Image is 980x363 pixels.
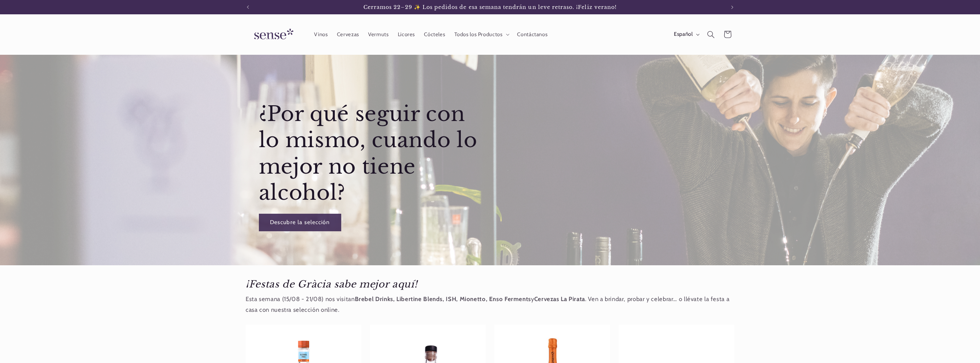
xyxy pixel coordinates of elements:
summary: Búsqueda [703,26,719,43]
a: Contáctanos [513,26,552,42]
summary: Todos los Productos [450,26,513,42]
span: Español [674,30,692,38]
a: Vinos [310,26,332,42]
a: Licores [393,26,420,42]
span: Cócteles [424,31,445,38]
span: Licores [398,31,415,38]
em: ¡Festas de Gràcia sabe mejor aquí! [246,278,417,290]
img: Sense [246,24,299,45]
a: Cócteles [420,26,450,42]
a: Sense [243,21,302,48]
a: Vermuts [363,26,393,42]
span: Todos los Productos [454,31,503,38]
span: Contáctanos [517,31,547,38]
strong: Cervezas La Pirata [534,295,585,302]
strong: Brebel Drinks, Libertine Blends, ISH, Mionetto, Enso Ferments [355,295,531,302]
a: Cervezas [332,26,363,42]
button: Español [669,27,703,42]
a: Descubre la selección [259,214,341,231]
span: Vinos [314,31,328,38]
span: Cerramos 22–29 ✨ Los pedidos de esa semana tendrán un leve retraso. ¡Feliz verano! [363,4,617,10]
h2: ¿Por qué seguir con lo mismo, cuando lo mejor no tiene alcohol? [259,101,488,206]
span: Cervezas [337,31,359,38]
p: Esta semana (15/08 - 21/08) nos visitan y . Ven a brindar, probar y celebrar… o llévate la festa ... [246,294,734,315]
span: Vermuts [368,31,388,38]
